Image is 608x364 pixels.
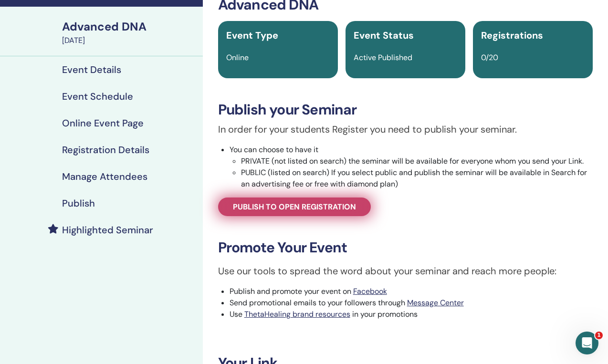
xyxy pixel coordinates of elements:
div: [DATE] [62,35,197,46]
span: Event Status [354,29,414,42]
a: ThetaHealing brand resources [244,309,350,319]
span: Publish to open registration [233,202,356,212]
span: 1 [595,332,603,339]
li: Use in your promotions [230,309,593,320]
div: Advanced DNA [62,19,197,35]
li: Send promotional emails to your followers through [230,297,593,309]
span: Active Published [354,52,412,62]
span: Registrations [481,29,543,42]
a: Message Center [407,298,464,308]
h4: Publish [62,198,95,209]
h4: Highlighted Seminar [62,224,153,236]
span: Event Type [226,29,278,42]
iframe: Intercom live chat [576,332,598,354]
p: Use our tools to spread the word about your seminar and reach more people: [218,264,593,278]
li: PRIVATE (not listed on search) the seminar will be available for everyone whom you send your Link. [241,156,593,167]
a: Facebook [353,286,387,296]
h4: Registration Details [62,144,149,156]
h4: Event Details [62,64,121,75]
a: Advanced DNA[DATE] [56,19,203,46]
h3: Promote Your Event [218,239,593,256]
a: Publish to open registration [218,198,371,216]
span: Online [226,52,249,62]
p: In order for your students Register you need to publish your seminar. [218,122,593,136]
li: PUBLIC (listed on search) If you select public and publish the seminar will be available in Searc... [241,167,593,190]
h4: Manage Attendees [62,171,147,182]
li: You can choose to have it [230,144,593,190]
li: Publish and promote your event on [230,286,593,297]
span: 0/20 [481,52,498,62]
h4: Event Schedule [62,91,133,102]
h3: Publish your Seminar [218,101,593,118]
h4: Online Event Page [62,117,144,129]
